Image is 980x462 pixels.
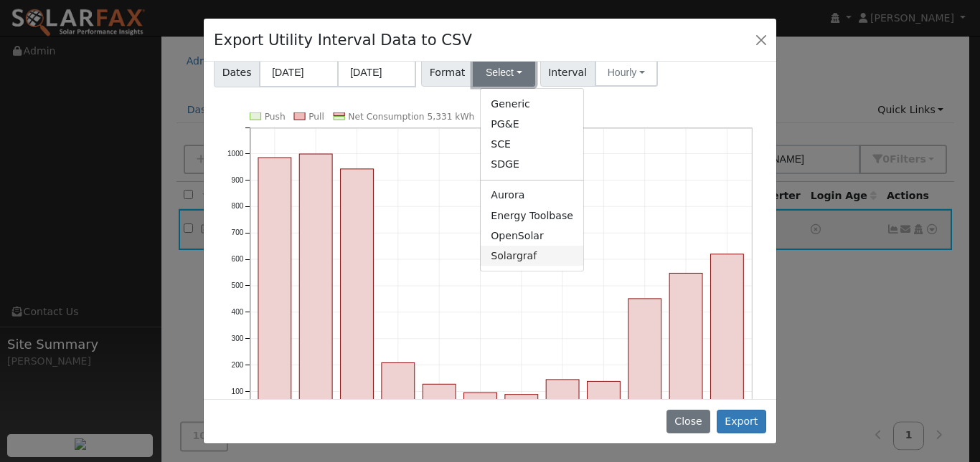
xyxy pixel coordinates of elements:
rect: onclick="" [299,154,332,418]
a: Energy Toolbase [481,206,583,226]
text: Push [265,112,286,122]
span: Dates [214,58,260,87]
text: 400 [232,308,244,316]
a: OpenSolar [481,226,583,246]
rect: onclick="" [382,362,415,417]
text: Pull [308,112,324,122]
a: SDGE [481,155,583,175]
text: 200 [232,361,244,369]
a: PG&E [481,114,583,134]
text: 100 [232,387,244,395]
text: 800 [232,202,244,210]
text: 300 [232,335,244,342]
span: Interval [540,58,595,87]
rect: onclick="" [628,299,661,418]
rect: onclick="" [546,380,579,418]
button: Close [751,29,771,49]
rect: onclick="" [423,384,456,418]
text: 900 [232,175,244,183]
rect: onclick="" [669,273,702,417]
rect: onclick="" [710,254,743,417]
a: Solargraf [481,246,583,266]
a: Generic [481,94,583,114]
button: Hourly [595,58,658,87]
span: Format [421,58,473,87]
text: 1000 [227,149,244,157]
rect: onclick="" [587,381,620,417]
text: 500 [232,281,244,289]
rect: onclick="" [341,169,374,418]
text: 600 [232,255,244,263]
button: Select [473,58,535,87]
button: Export [717,410,766,434]
a: Aurora [481,186,583,206]
button: Close [666,410,710,434]
a: SCE [481,135,583,155]
rect: onclick="" [505,394,538,417]
text: Net Consumption 5,331 kWh [348,112,474,122]
rect: onclick="" [258,158,291,418]
h4: Export Utility Interval Data to CSV [214,29,472,52]
text: 700 [232,228,244,236]
rect: onclick="" [464,393,497,418]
